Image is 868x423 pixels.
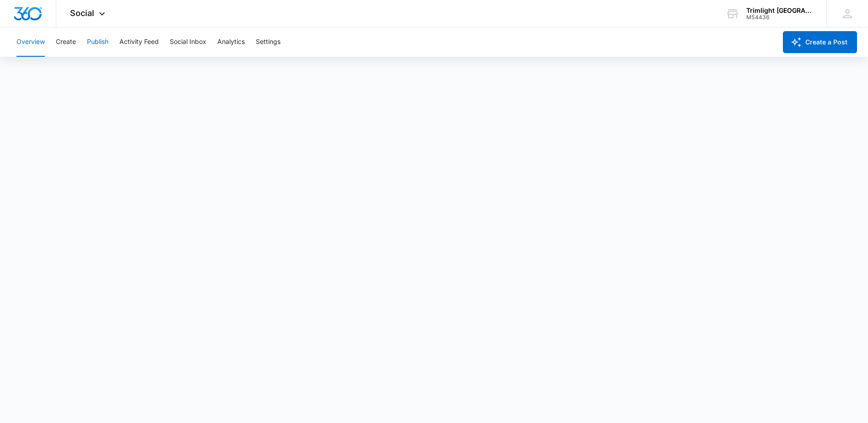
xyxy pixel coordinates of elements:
button: Overview [16,27,45,57]
button: Social Inbox [170,27,206,57]
button: Create a Post [783,31,857,53]
button: Publish [87,27,108,57]
button: Activity Feed [119,27,159,57]
span: Social [70,8,94,18]
button: Create [56,27,76,57]
button: Analytics [217,27,245,57]
button: Settings [256,27,280,57]
div: account id [746,14,813,21]
div: account name [746,7,813,14]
